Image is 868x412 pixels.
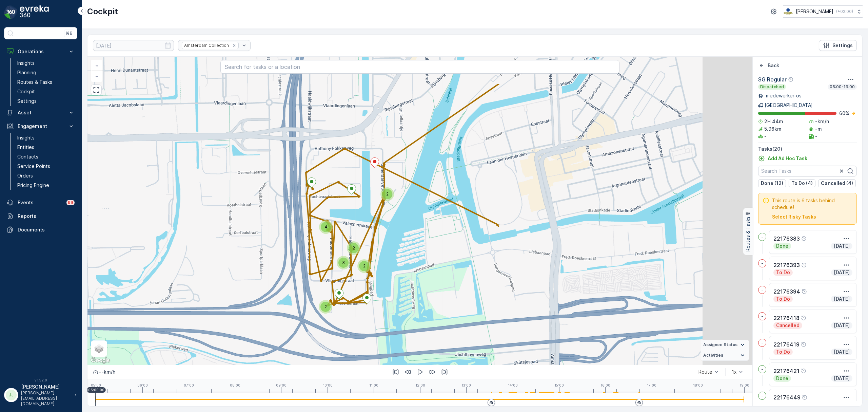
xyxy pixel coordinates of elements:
[99,369,115,375] p: -- km/h
[802,395,807,400] div: Help Tooltip Icon
[324,224,327,229] span: 4
[18,48,64,55] p: Operations
[15,96,77,106] a: Settings
[357,259,371,273] div: 2
[4,383,77,407] button: JJ[PERSON_NAME][PERSON_NAME][EMAIL_ADDRESS][DOMAIN_NAME]
[20,5,49,19] img: logo_dark-DEwI_e13.png
[319,300,332,314] div: 2
[17,88,35,95] p: Cockpit
[761,287,763,293] p: -
[276,383,287,387] p: 09:00
[17,182,49,189] p: Pricing Engine
[369,383,378,387] p: 11:00
[773,314,800,322] p: 22176418
[789,179,815,187] button: To Do (4)
[15,68,77,77] a: Planning
[92,71,102,81] a: Zoom Out
[347,241,360,255] div: 2
[833,296,850,302] p: [DATE]
[15,143,77,152] a: Entities
[647,383,656,387] p: 17:00
[761,393,763,398] p: -
[17,153,38,160] p: Contacts
[833,269,850,276] p: [DATE]
[4,106,77,119] button: Asset
[761,261,763,266] p: -
[89,356,112,365] a: Open this area in Google Maps (opens a new window)
[758,75,787,83] p: SG Regular
[801,368,806,374] div: Help Tooltip Icon
[802,289,807,294] div: Help Tooltip Icon
[66,31,73,36] p: ⌘B
[88,388,104,392] p: 05:00:00
[554,383,564,387] p: 15:00
[703,353,723,358] span: Activities
[342,260,345,265] span: 3
[337,256,350,269] div: 3
[796,8,833,15] p: [PERSON_NAME]
[4,378,77,382] span: v 1.52.0
[93,40,174,51] input: dd/mm/yyyy
[4,209,77,223] a: Reports
[783,8,793,15] img: basis-logo_rgb2x.png
[137,383,148,387] p: 06:00
[92,341,106,356] a: Layers
[761,314,763,319] p: -
[773,393,801,401] p: 22176449
[18,226,75,233] p: Documents
[765,92,802,99] p: medewerker-os
[17,144,34,151] p: Entities
[319,220,333,234] div: 4
[15,58,77,68] a: Insights
[324,304,327,309] span: 2
[739,383,749,387] p: 19:00
[415,383,425,387] p: 12:00
[386,191,389,196] span: 2
[21,383,71,390] p: [PERSON_NAME]
[818,179,856,187] button: Cancelled (4)
[363,263,366,268] span: 2
[17,172,33,179] p: Orders
[821,180,853,187] p: Cancelled (4)
[220,60,619,74] input: Search for tasks or a location
[461,383,471,387] p: 13:00
[839,110,849,117] p: 60 %
[380,187,394,201] div: 2
[18,109,64,116] p: Asset
[815,126,822,132] p: -m
[759,84,785,90] p: Dispatched
[758,62,779,69] a: Back
[783,5,863,18] button: [PERSON_NAME](+02:00)
[95,73,99,79] span: −
[758,179,786,187] button: Done (12)
[17,60,35,67] p: Insights
[87,6,118,17] p: Cockpit
[775,269,791,276] p: To Do
[18,123,64,130] p: Engagement
[4,5,18,19] img: logo
[698,369,712,375] div: Route
[833,375,850,382] p: [DATE]
[773,367,800,375] p: 22176421
[4,119,77,133] button: Engagement
[15,133,77,143] a: Insights
[91,383,101,387] p: 05:00
[775,375,789,382] p: Done
[775,243,789,249] p: Done
[15,87,77,96] a: Cockpit
[323,383,333,387] p: 10:00
[764,118,783,125] p: 2H 44m
[772,197,852,211] span: This route is 6 tasks behind schedule!
[18,199,62,206] p: Events
[829,84,855,90] p: 05:00-19:00
[768,62,779,69] p: Back
[21,390,71,407] p: [PERSON_NAME][EMAIL_ADDRESS][DOMAIN_NAME]
[815,133,817,140] p: -
[701,340,749,350] summary: Assignee Status
[761,340,763,345] p: -
[701,350,749,361] summary: Activities
[833,349,850,355] p: [DATE]
[758,146,857,152] p: Tasks ( 20 )
[15,77,77,87] a: Routes & Tasks
[775,349,791,355] p: To Do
